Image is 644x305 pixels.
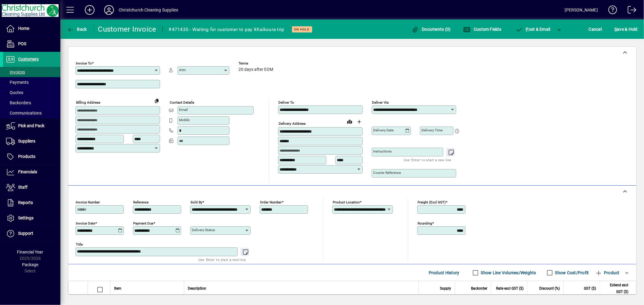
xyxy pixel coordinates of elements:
[471,285,487,292] span: Backorder
[3,87,60,98] a: Quotes
[418,200,446,204] mat-label: Freight (excl GST)
[18,169,37,174] span: Financials
[604,282,628,295] span: Extend excl GST ($)
[152,96,162,105] button: Copy to Delivery address
[6,80,29,85] span: Payments
[119,5,178,15] div: Christchurch Cleaning Supplies
[3,21,60,36] a: Home
[3,211,60,226] a: Settings
[587,24,604,35] button: Cancel
[614,27,617,32] span: S
[565,5,598,15] div: [PERSON_NAME]
[76,221,95,225] mat-label: Invoice date
[539,285,560,292] span: Discount (%)
[3,134,60,149] a: Suppliers
[239,67,273,72] span: 20 days after EOM
[463,27,501,32] span: Custom Fields
[3,226,60,241] a: Support
[429,268,460,278] span: Product History
[76,200,100,204] mat-label: Invoice number
[3,36,60,52] a: POS
[76,61,92,65] mat-label: Invoice To
[595,268,620,278] span: Product
[76,242,83,247] mat-label: Title
[410,24,452,35] button: Documents (0)
[99,5,119,15] button: Profile
[354,117,364,127] button: Choose address
[18,123,44,128] span: Pick and Pack
[345,117,354,126] a: View on map
[584,285,596,292] span: GST ($)
[614,24,638,34] span: ave & Hold
[462,24,503,35] button: Custom Fields
[179,108,188,112] mat-label: Email
[3,195,60,210] a: Reports
[192,228,215,232] mat-label: Delivery status
[440,285,451,292] span: Supply
[333,200,360,204] mat-label: Product location
[512,24,553,35] button: Post & Email
[239,61,275,65] span: Terms
[589,24,602,34] span: Cancel
[18,154,35,159] span: Products
[373,171,401,175] mat-label: Courier Reference
[623,1,636,21] a: Logout
[6,70,25,74] span: Invoices
[67,27,87,32] span: Back
[98,24,156,34] div: Customer Invoice
[278,100,294,105] mat-label: Deliver To
[3,77,60,87] a: Payments
[6,90,23,95] span: Quotes
[260,200,282,204] mat-label: Order number
[179,118,190,122] mat-label: Mobile
[373,149,392,153] mat-label: Instructions
[418,221,432,225] mat-label: Rounding
[515,27,550,32] span: ost & Email
[592,267,623,278] button: Product
[3,98,60,108] a: Backorders
[3,165,60,180] a: Financials
[17,250,43,254] span: Financial Year
[114,285,121,292] span: Item
[3,180,60,195] a: Staff
[404,156,451,163] mat-hint: Use 'Enter' to start a new line
[426,267,462,278] button: Product History
[191,200,202,204] mat-label: Sold by
[18,57,39,61] span: Customers
[60,24,94,35] app-page-header-button: Back
[18,215,34,220] span: Settings
[526,27,529,32] span: P
[18,200,33,205] span: Reports
[421,128,443,132] mat-label: Delivery time
[294,27,310,31] span: On hold
[188,285,206,292] span: Description
[133,221,153,225] mat-label: Payment due
[480,270,536,276] label: Show Line Volumes/Weights
[3,67,60,77] a: Invoices
[198,256,246,263] mat-hint: Use 'Enter' to start a new line
[412,27,451,32] span: Documents (0)
[80,5,99,15] button: Add
[496,285,524,292] span: Rate excl GST ($)
[554,270,589,276] label: Show Cost/Profit
[65,24,88,35] button: Back
[179,68,186,72] mat-label: Attn
[18,26,29,31] span: Home
[18,231,33,236] span: Support
[22,262,38,267] span: Package
[372,100,389,105] mat-label: Deliver via
[18,185,27,190] span: Staff
[6,111,42,115] span: Communications
[373,128,394,132] mat-label: Delivery date
[18,41,26,46] span: POS
[604,1,617,21] a: Knowledge Base
[3,118,60,134] a: Pick and Pack
[613,24,639,35] button: Save & Hold
[3,108,60,118] a: Communications
[3,149,60,164] a: Products
[6,100,31,105] span: Backorders
[169,25,284,34] div: #471435 - Waiting for customer to pay XKaikoura trip
[133,200,149,204] mat-label: Reference
[18,139,35,143] span: Suppliers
